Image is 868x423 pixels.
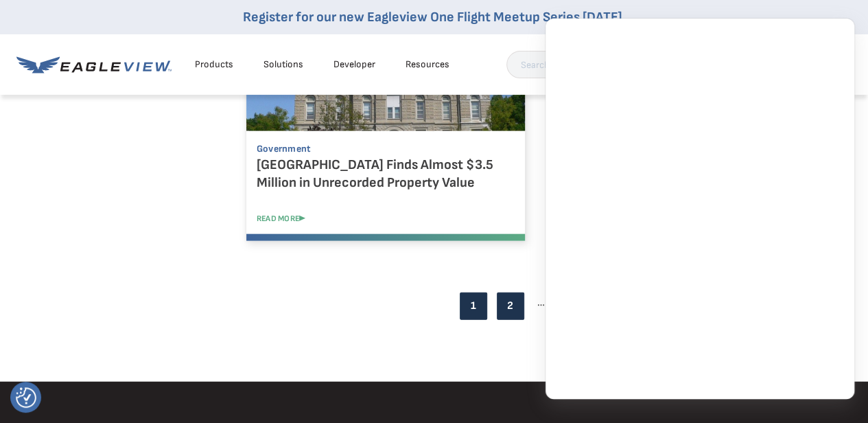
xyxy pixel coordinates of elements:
nav: Posts pagination [456,293,626,320]
span: … [530,293,551,320]
p: Government [257,141,515,156]
span: 1 [460,293,487,320]
input: Search [506,51,693,78]
h5: [GEOGRAPHIC_DATA] Finds Almost $3.5 Million in Unrecorded Property Value [257,156,515,192]
a: 2 [497,293,524,320]
div: Resources [406,58,449,71]
a: Register for our new Eagleview One Flight Meetup Series [DATE]. [243,9,626,25]
div: Products [195,58,233,71]
img: Revisit consent button [16,387,36,408]
a: READ MORE [257,214,535,224]
a: Developer [333,58,375,71]
div: Solutions [263,58,303,71]
button: Consent Preferences [16,387,36,408]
